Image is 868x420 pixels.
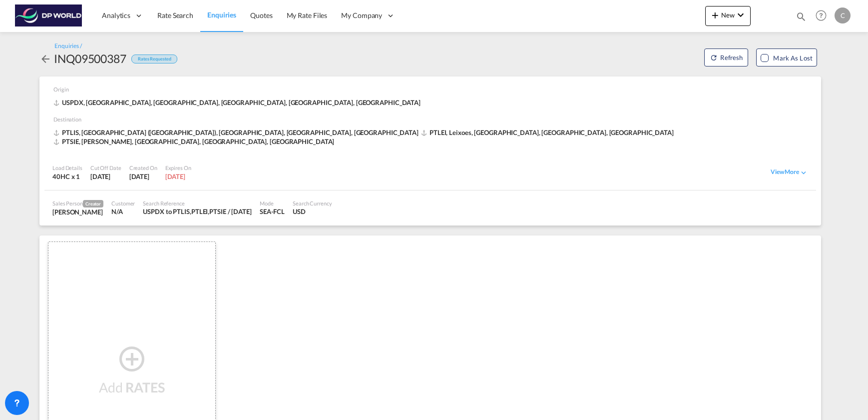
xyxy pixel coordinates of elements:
[117,352,147,364] md-icon: icon-plus-circle-outline
[15,4,82,27] img: c08ca190194411f088ed0f3ba295208c.png
[102,10,130,20] span: Analytics
[709,11,747,19] span: New
[293,207,332,216] div: USD
[260,199,285,207] div: Mode
[157,11,193,19] span: Rate Search
[756,48,817,66] button: Mark as Lost
[165,164,191,171] div: Expires On
[52,199,103,207] div: Sales Person
[90,172,121,181] div: 24 Sep 2025
[773,53,813,63] div: Mark as Lost
[52,207,103,216] div: Carlos Garcia
[39,50,54,66] div: icon-arrow-left
[250,11,272,19] span: Quotes
[796,11,807,26] div: icon-magnify
[54,42,82,50] div: Enquiries /
[52,172,82,181] div: 40HC x 1
[835,7,851,23] div: C
[710,53,718,61] md-icon: icon-refresh
[761,53,813,63] md-checkbox: Mark as Lost
[125,379,165,395] span: RATES
[260,207,285,216] div: SEA-FCL
[53,85,812,98] div: Origin
[341,10,382,20] span: My Company
[709,9,721,21] md-icon: icon-plus 400-fg
[53,98,423,107] div: USPDX, [GEOGRAPHIC_DATA], [GEOGRAPHIC_DATA], [GEOGRAPHIC_DATA], [GEOGRAPHIC_DATA], [GEOGRAPHIC_DATA]
[704,48,748,66] button: icon-refreshRefresh
[39,53,51,65] md-icon: icon-arrow-left
[143,199,252,207] div: Search Reference
[83,200,103,207] span: Creator
[207,10,236,19] span: Enquiries
[129,164,157,171] div: Created On
[293,199,332,207] div: Search Currency
[52,164,82,171] div: Load Details
[813,7,830,24] span: Help
[143,207,252,216] div: USPDX to PTLIS,PTLEI,PTSIE / 24 Sep 2025
[129,172,157,181] div: 23 Sep 2025
[53,115,812,128] div: Destination
[90,164,121,171] div: Cut Off Date
[111,207,135,216] div: N/A
[54,50,126,66] div: INQ09500387
[111,199,135,207] div: Customer
[705,6,751,26] button: icon-plus 400-fgNewicon-chevron-down
[165,172,191,181] div: 22 Dec 2025
[771,168,808,177] div: View Moreicon-chevron-down
[99,379,123,395] span: Add
[735,9,747,21] md-icon: icon-chevron-down
[813,7,835,25] div: Help
[53,128,421,137] span: PTLIS, [GEOGRAPHIC_DATA] ([GEOGRAPHIC_DATA]), [GEOGRAPHIC_DATA], [GEOGRAPHIC_DATA], [GEOGRAPHIC_D...
[796,11,807,22] md-icon: icon-magnify
[131,54,178,64] div: Rates Requested
[421,128,676,137] span: PTLEI, Leixoes, [GEOGRAPHIC_DATA], [GEOGRAPHIC_DATA], [GEOGRAPHIC_DATA]
[287,11,328,19] span: My Rate Files
[53,137,337,146] span: PTSIE, [PERSON_NAME], [GEOGRAPHIC_DATA], [GEOGRAPHIC_DATA], [GEOGRAPHIC_DATA]
[799,168,808,177] md-icon: icon-chevron-down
